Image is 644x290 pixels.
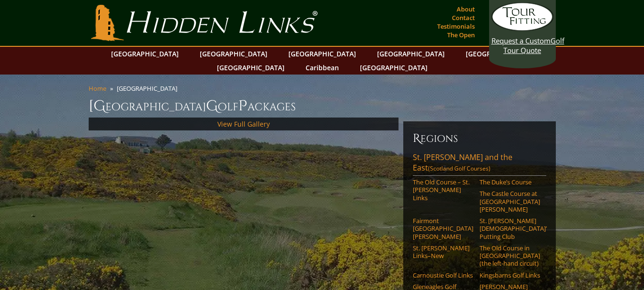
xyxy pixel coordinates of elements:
[89,84,106,93] a: Home
[372,47,450,61] a: [GEOGRAPHIC_DATA]
[413,178,473,202] a: The Old Course – St. [PERSON_NAME] Links
[480,244,540,268] a: The Old Course in [GEOGRAPHIC_DATA] (the left-hand circuit)
[491,36,551,45] span: Request a Custom
[106,47,184,61] a: [GEOGRAPHIC_DATA]
[89,97,556,116] h1: [GEOGRAPHIC_DATA] olf ackages
[445,28,477,42] a: The Open
[238,97,247,116] span: P
[413,131,546,146] h6: Regions
[428,164,491,172] span: (Scotland Golf Courses)
[480,217,540,240] a: St. [PERSON_NAME] [DEMOGRAPHIC_DATA]’ Putting Club
[212,61,289,75] a: [GEOGRAPHIC_DATA]
[480,190,540,213] a: The Castle Course at [GEOGRAPHIC_DATA][PERSON_NAME]
[450,11,477,24] a: Contact
[413,244,473,260] a: St. [PERSON_NAME] Links–New
[301,61,344,75] a: Caribbean
[284,47,361,61] a: [GEOGRAPHIC_DATA]
[355,61,432,75] a: [GEOGRAPHIC_DATA]
[461,47,538,61] a: [GEOGRAPHIC_DATA]
[217,119,270,129] a: View Full Gallery
[454,2,477,16] a: About
[195,47,272,61] a: [GEOGRAPHIC_DATA]
[413,217,473,240] a: Fairmont [GEOGRAPHIC_DATA][PERSON_NAME]
[206,97,218,116] span: G
[117,84,181,93] li: [GEOGRAPHIC_DATA]
[480,178,540,186] a: The Duke’s Course
[413,271,473,279] a: Carnoustie Golf Links
[491,2,553,55] a: Request a CustomGolf Tour Quote
[413,152,546,176] a: St. [PERSON_NAME] and the East(Scotland Golf Courses)
[435,20,477,33] a: Testimonials
[480,271,540,279] a: Kingsbarns Golf Links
